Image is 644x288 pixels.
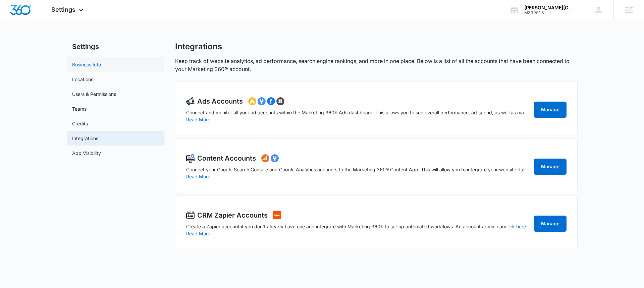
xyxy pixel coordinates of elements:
h1: Integrations [175,42,222,52]
button: Read More [186,117,210,122]
h2: CRM Zapier Accounts [197,210,268,220]
img: googleanalytics [261,154,269,162]
a: Business Info [72,61,101,68]
h2: Content Accounts [197,153,256,163]
a: Credits [72,120,88,127]
a: Locations [72,76,93,83]
a: App Visibility [72,150,101,157]
h2: Settings [67,42,164,52]
button: Read More [186,174,210,179]
div: account id [524,10,573,15]
a: Integrations [72,135,98,142]
a: Users & Permissions [72,91,116,98]
img: googleads [248,97,256,105]
a: Teams [72,105,87,112]
h2: Ads Accounts [197,96,243,106]
p: Connect your Google Search Console and Google Analytics accounts to the Marketing 360® Content Ap... [186,166,530,173]
a: click here [505,224,530,229]
img: bingads [276,97,284,105]
img: googlemerchantcenter [258,97,266,105]
img: settings.integrations.zapier.alt [273,211,281,219]
img: googlesearchconsole [271,154,279,162]
span: Settings [51,6,75,13]
div: account name [524,5,573,10]
p: Keep track of website analytics, ad performance, search engine rankings, and more in one place. B... [175,57,578,73]
a: Manage [534,159,567,175]
p: Connect and monitor all your ad accounts within the Marketing 360® Ads dashboard. This allows you... [186,109,530,116]
p: Create a Zapier account if you don’t already have one and integrate with Marketing 360® to set up... [186,223,530,230]
img: facebookads [267,97,275,105]
a: Manage [534,102,567,118]
a: Manage [534,216,567,232]
button: Read More [186,231,210,236]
